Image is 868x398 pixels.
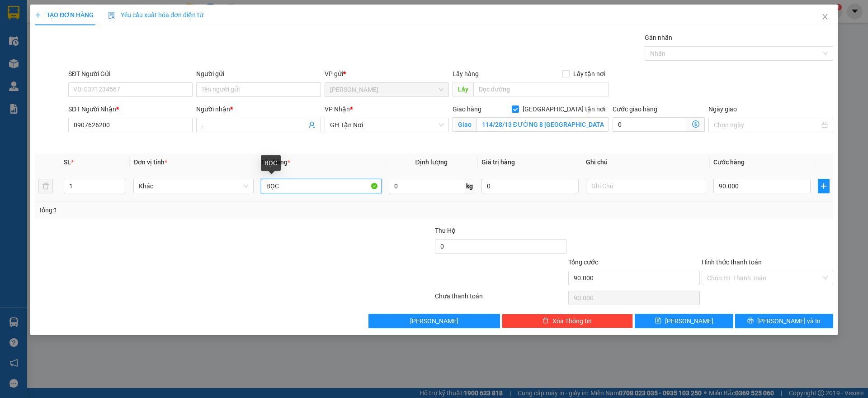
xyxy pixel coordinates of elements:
button: save[PERSON_NAME] [635,314,733,328]
input: Dọc đường [473,82,609,96]
label: Cước giao hàng [613,105,657,113]
button: delete [38,179,53,193]
span: delete [542,317,549,325]
img: icon [108,12,115,19]
span: Giá trị hàng [481,158,515,166]
span: user-add [308,121,316,129]
input: 0 [481,179,579,193]
span: SL [64,158,71,166]
span: close [821,13,829,20]
div: Người nhận [196,104,321,114]
span: Gia Kiệm [330,83,443,96]
div: Người gửi [196,69,321,79]
span: TẠO ĐƠN HÀNG [35,11,94,19]
div: Chưa thanh toán [434,291,567,307]
button: printer[PERSON_NAME] và In [735,314,833,328]
input: Cước giao hàng [613,117,687,132]
span: Cước hàng [713,158,745,166]
span: [PERSON_NAME] và In [757,316,821,326]
input: VD: Bàn, Ghế [261,179,381,193]
span: Định lượng [415,158,448,166]
th: Ghi chú [582,153,710,171]
span: Tổng cước [568,259,598,266]
span: plus [35,12,41,18]
div: VP gửi [325,69,449,79]
span: save [655,317,661,325]
button: plus [818,179,830,193]
span: dollar-circle [692,120,699,128]
div: SĐT Người Nhận [68,104,193,114]
span: kg [465,179,474,193]
span: printer [747,317,754,325]
span: plus [818,182,829,190]
div: Tổng: 1 [38,205,335,215]
span: Đơn vị tính [133,158,167,166]
span: Khác [139,179,248,193]
button: deleteXóa Thông tin [502,314,633,328]
span: [PERSON_NAME] [665,316,713,326]
span: [PERSON_NAME] [410,316,458,326]
input: Giao tận nơi [476,117,609,132]
span: Thu Hộ [435,227,456,234]
span: [GEOGRAPHIC_DATA] tận nơi [519,104,609,114]
span: Lấy [453,82,473,96]
button: [PERSON_NAME] [368,314,500,328]
span: GH Tận Nơi [330,118,443,132]
button: Close [812,5,838,30]
span: VP Nhận [325,105,350,113]
input: Ghi Chú [586,179,706,193]
label: Gán nhãn [645,34,672,41]
label: Hình thức thanh toán [702,259,762,266]
span: Giao [453,117,476,132]
span: Lấy tận nơi [570,69,609,79]
div: BỌC [261,155,281,171]
span: Xóa Thông tin [552,316,592,326]
input: Ngày giao [714,120,819,130]
span: Giao hàng [453,105,481,113]
span: Lấy hàng [453,70,479,77]
label: Ngày giao [708,105,737,113]
div: SĐT Người Gửi [68,69,193,79]
span: Yêu cầu xuất hóa đơn điện tử [108,11,203,19]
